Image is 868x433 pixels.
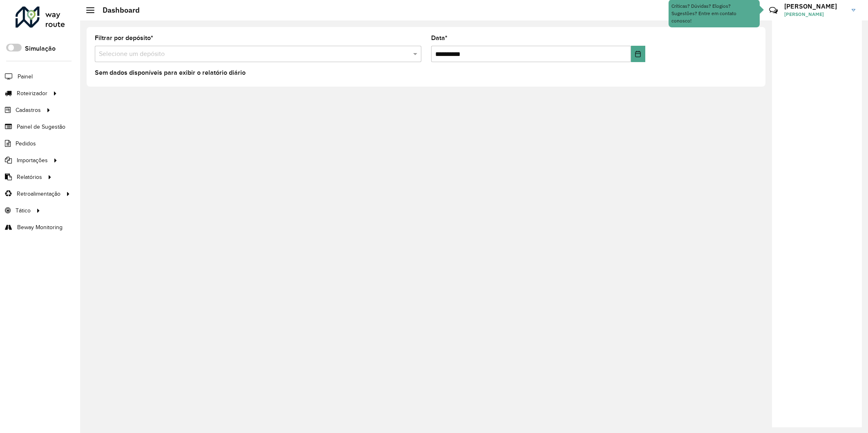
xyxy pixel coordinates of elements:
[17,156,48,165] span: Importações
[784,2,846,10] h3: [PERSON_NAME]
[95,68,246,78] label: Sem dados disponíveis para exibir o relatório diário
[94,6,140,15] h2: Dashboard
[25,44,56,54] label: Simulação
[17,190,60,198] span: Retroalimentação
[17,223,63,232] span: Beway Monitoring
[17,173,42,181] span: Relatórios
[18,72,33,81] span: Painel
[17,89,47,98] span: Roteirizador
[16,139,36,148] span: Pedidos
[765,2,782,19] a: Contato Rápido
[16,106,41,114] span: Cadastros
[631,46,645,62] button: Choose Date
[95,33,153,43] label: Filtrar por depósito
[16,206,31,215] span: Tático
[431,33,447,43] label: Data
[17,123,65,131] span: Painel de Sugestão
[784,11,846,18] span: [PERSON_NAME]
